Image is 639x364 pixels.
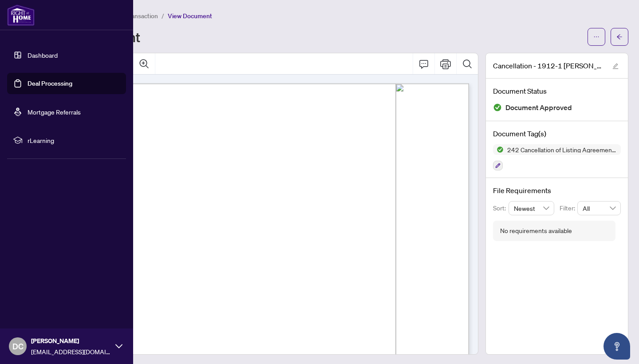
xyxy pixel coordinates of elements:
[493,185,621,196] h4: File Requirements
[493,128,621,139] h4: Document Tag(s)
[28,79,72,87] a: Deal Processing
[504,146,621,153] span: 242 Cancellation of Listing Agreement - Authority to Offer for Sale
[493,60,604,71] span: Cancellation - 1912-1 [PERSON_NAME][GEOGRAPHIC_DATA] Dr.pdf
[493,203,509,213] p: Sort:
[110,12,158,20] span: View Transaction
[7,4,35,26] img: logo
[583,202,615,215] span: All
[493,86,621,96] h4: Document Status
[28,51,58,59] a: Dashboard
[168,12,212,20] span: View Document
[493,103,502,112] img: Document Status
[560,203,577,213] p: Filter:
[162,11,164,21] li: /
[493,144,504,155] img: Status Icon
[612,63,619,69] span: edit
[31,347,111,356] span: [EMAIL_ADDRESS][DOMAIN_NAME]
[593,34,600,40] span: ellipsis
[500,226,572,236] div: No requirements available
[12,340,24,352] span: DC
[514,202,549,215] span: Newest
[28,135,120,145] span: rLearning
[28,108,81,116] a: Mortgage Referrals
[505,102,572,114] span: Document Approved
[603,333,630,360] button: Open asap
[616,34,623,40] span: arrow-left
[31,336,111,346] span: [PERSON_NAME]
